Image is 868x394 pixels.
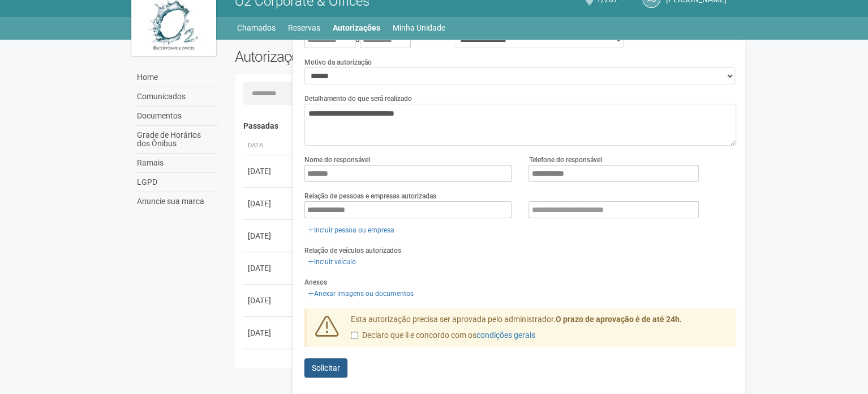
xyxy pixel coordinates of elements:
[528,155,601,165] label: Telefone do responsável
[248,262,290,274] div: [DATE]
[333,20,380,36] a: Autorizações
[134,68,218,87] a: Home
[288,20,320,36] a: Reservas
[248,295,290,306] div: [DATE]
[304,155,370,165] label: Nome do responsável
[351,332,358,339] input: Declaro que li e concordo com oscondições gerais
[248,166,290,177] div: [DATE]
[556,315,682,324] strong: O prazo de aprovação é de até 24h.
[476,331,535,340] a: condições gerais
[134,154,218,173] a: Ramais
[134,126,218,154] a: Grade de Horários dos Ônibus
[312,363,340,372] span: Solicitar
[248,359,290,371] div: [DATE]
[304,57,372,67] label: Motivo da autorização
[304,256,359,268] a: Incluir veículo
[304,94,412,104] label: Detalhamento do que será realizado
[248,198,290,209] div: [DATE]
[304,287,417,300] a: Anexar imagens ou documentos
[304,277,327,287] label: Anexos
[134,87,218,107] a: Comunicados
[248,327,290,338] div: [DATE]
[304,358,347,378] button: Solicitar
[243,122,728,130] h4: Passadas
[237,20,276,36] a: Chamados
[235,48,477,65] h2: Autorizações
[393,20,445,36] a: Minha Unidade
[134,192,218,211] a: Anuncie sua marca
[243,137,294,155] th: Data
[134,107,218,126] a: Documentos
[342,314,736,347] div: Esta autorização precisa ser aprovada pelo administrador.
[304,191,436,201] label: Relação de pessoas e empresas autorizadas
[304,224,398,236] a: Incluir pessoa ou empresa
[304,245,401,256] label: Relação de veículos autorizados
[351,330,535,341] label: Declaro que li e concordo com os
[134,173,218,192] a: LGPD
[248,230,290,242] div: [DATE]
